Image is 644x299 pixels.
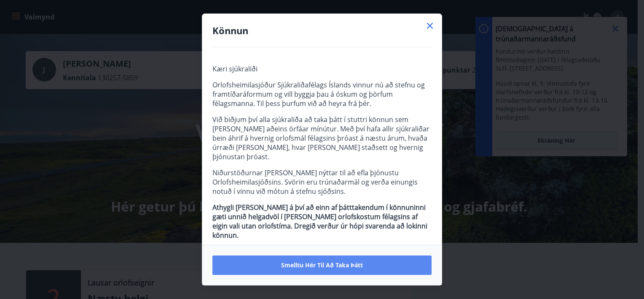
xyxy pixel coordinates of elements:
p: Kæri sjúkraliði [212,64,432,73]
h4: Könnun [212,24,432,37]
strong: Athygli [PERSON_NAME] á því að einn af þátttakendum í könnuninni gæti unnið helgadvöl í [PERSON_N... [212,203,427,240]
p: Niðurstöðurnar [PERSON_NAME] nýttar til að efla þjónustu Orlofsheimilasjóðsins. Svörin eru trúnað... [212,168,432,196]
span: Smelltu hér til að taka þátt [281,261,363,269]
button: Smelltu hér til að taka þátt [212,256,432,275]
p: Orlofsheimilasjóður Sjúkraliðafélags Íslands vinnur nú að stefnu og framtíðaráformum og vill bygg... [212,80,432,108]
p: Við biðjum því alla sjúkraliða að taka þátt í stuttri könnun sem [PERSON_NAME] aðeins örfáar mínú... [212,115,432,161]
